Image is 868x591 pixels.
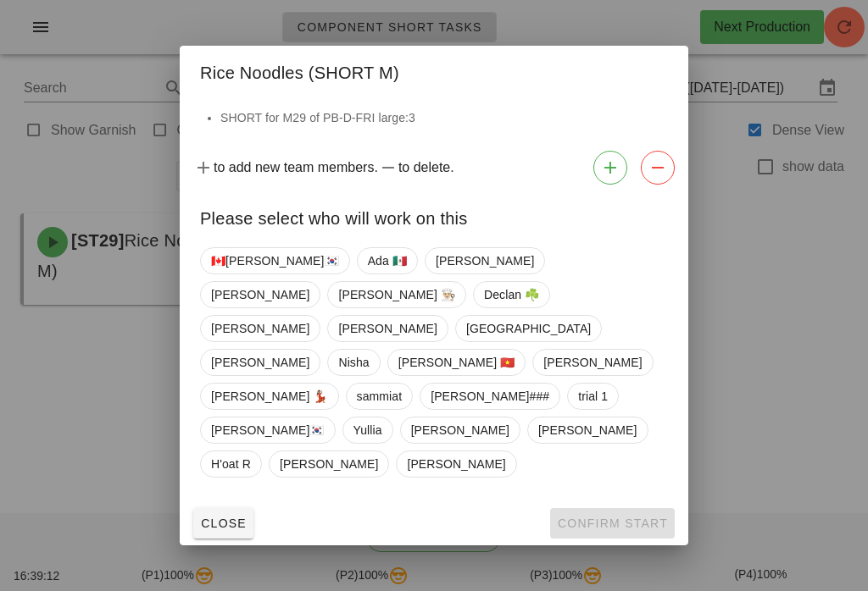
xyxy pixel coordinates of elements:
[180,144,688,191] div: to add new team members. to delete.
[211,316,309,341] span: [PERSON_NAME]
[543,350,642,375] span: [PERSON_NAME]
[431,384,549,409] span: [PERSON_NAME]###
[338,350,369,375] span: Nisha
[211,384,328,409] span: [PERSON_NAME] 💃🏽
[338,316,437,341] span: [PERSON_NAME]
[200,516,247,530] span: Close
[357,384,403,409] span: sammiat
[338,282,455,307] span: [PERSON_NAME] 👨🏼‍🍳
[436,248,534,273] span: [PERSON_NAME]
[538,417,637,443] span: [PERSON_NAME]
[211,350,309,375] span: [PERSON_NAME]
[353,417,382,443] span: Yullia
[578,384,608,409] span: trial 1
[211,282,309,307] span: [PERSON_NAME]
[398,350,515,375] span: [PERSON_NAME] 🇻🇳
[211,451,251,477] span: H'oat R
[407,451,505,477] span: [PERSON_NAME]
[180,191,688,240] div: Please select who will work on this
[211,248,339,273] span: 🇨🇦[PERSON_NAME]🇰🇷
[180,46,688,95] div: Rice Noodles (SHORT M)
[466,316,591,341] span: [GEOGRAPHIC_DATA]
[484,282,539,307] span: Declan ☘️
[220,108,668,127] li: SHORT for M29 of PB-D-FRI large:3
[193,508,253,539] button: Close
[411,417,509,443] span: [PERSON_NAME]
[280,451,378,477] span: [PERSON_NAME]
[368,248,407,273] span: Ada 🇲🇽
[211,417,325,443] span: [PERSON_NAME]🇰🇷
